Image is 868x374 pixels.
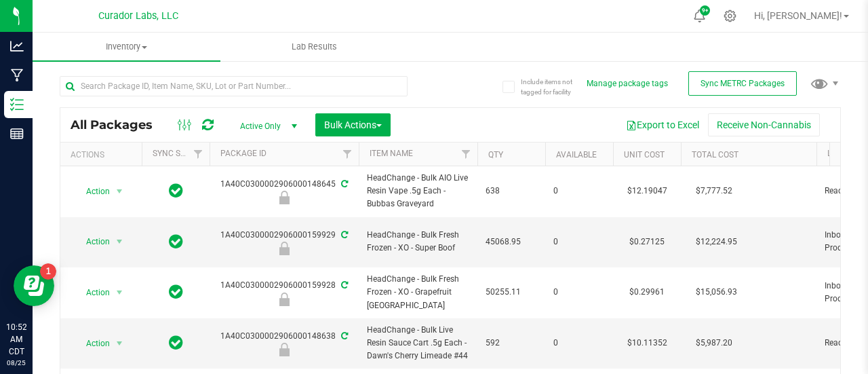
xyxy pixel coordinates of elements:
[208,191,361,204] div: Ready for COA Test
[486,236,537,248] span: 45068.95
[339,331,348,341] span: Sync from Compliance System
[6,321,26,358] p: 10:52 AM CDT
[111,283,128,302] span: select
[702,8,708,14] span: 9+
[689,282,744,302] span: $15,056.93
[111,232,128,251] span: select
[98,10,178,22] span: Curador Labs, LLC
[71,117,166,132] span: All Packages
[14,265,54,306] iframe: Resource center
[74,232,111,251] span: Action
[370,149,413,158] a: Item Name
[153,149,205,158] a: Sync Status
[220,33,408,61] a: Lab Results
[169,333,183,352] span: In Sync
[187,143,210,166] a: Filter
[486,286,537,299] span: 50255.11
[488,150,503,160] a: Qty
[10,127,24,141] inline-svg: Reports
[74,334,111,353] span: Action
[208,229,361,255] div: 1A40C0300002906000159929
[324,119,382,130] span: Bulk Actions
[613,166,681,217] td: $12.19047
[208,242,361,255] div: Inbound - Ready for Production
[521,77,589,97] span: Include items not tagged for facility
[689,181,739,201] span: $7,777.52
[367,229,469,255] span: HeadChange - Bulk Fresh Frozen - XO - Super Boof
[486,337,537,350] span: 592
[617,113,708,136] button: Export to Excel
[701,79,785,88] span: Sync METRC Packages
[111,334,128,353] span: select
[553,236,605,248] span: 0
[722,10,738,22] div: Manage settings
[613,318,681,369] td: $10.11352
[553,337,605,350] span: 0
[613,217,681,268] td: $0.27125
[74,283,111,302] span: Action
[169,181,183,200] span: In Sync
[208,178,361,204] div: 1A40C0300002906000148645
[40,263,56,280] iframe: Resource center unread badge
[587,78,668,90] button: Manage package tags
[74,182,111,201] span: Action
[486,185,537,198] span: 638
[315,113,391,136] button: Bulk Actions
[689,333,739,353] span: $5,987.20
[336,143,359,166] a: Filter
[33,41,220,53] span: Inventory
[208,279,361,305] div: 1A40C0300002906000159928
[208,330,361,356] div: 1A40C0300002906000148638
[553,286,605,299] span: 0
[367,273,469,312] span: HeadChange - Bulk Fresh Frozen - XO - Grapefruit [GEOGRAPHIC_DATA]
[556,150,597,160] a: Available
[339,179,348,189] span: Sync from Compliance System
[689,232,744,252] span: $12,224.95
[208,343,361,356] div: Ready for COA Test
[10,69,24,82] inline-svg: Manufacturing
[553,185,605,198] span: 0
[208,293,361,306] div: Inbound - Ready for Production
[708,113,820,136] button: Receive Non-Cannabis
[273,41,355,53] span: Lab Results
[111,182,128,201] span: select
[33,33,220,61] a: Inventory
[71,150,136,160] div: Actions
[455,143,477,166] a: Filter
[169,232,183,251] span: In Sync
[754,10,842,21] span: Hi, [PERSON_NAME]!
[10,98,24,111] inline-svg: Inventory
[60,76,408,96] input: Search Package ID, Item Name, SKU, Lot or Part Number...
[220,149,267,158] a: Package ID
[624,150,665,160] a: Unit Cost
[367,324,469,363] span: HeadChange - Bulk Live Resin Sauce Cart .5g Each - Dawn's Cherry Limeade #44
[367,172,469,211] span: HeadChange - Bulk AIO Live Resin Vape .5g Each - Bubbas Graveyard
[692,150,738,160] a: Total Cost
[339,230,348,240] span: Sync from Compliance System
[613,267,681,318] td: $0.29961
[169,282,183,301] span: In Sync
[339,280,348,290] span: Sync from Compliance System
[688,71,797,96] button: Sync METRC Packages
[6,358,26,368] p: 08/25
[10,39,24,53] inline-svg: Analytics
